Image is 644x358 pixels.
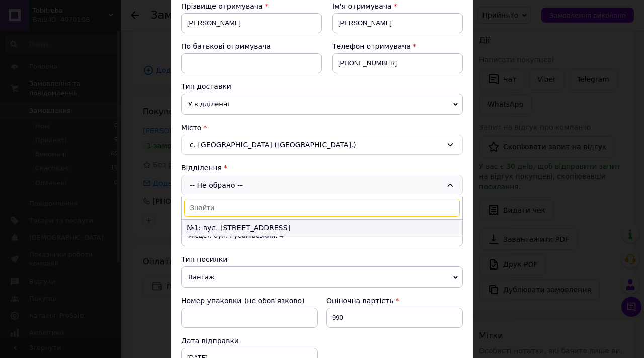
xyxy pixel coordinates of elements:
span: Ім'я отримувача [332,2,392,10]
span: У відділенні [181,94,463,115]
span: Вантаж [181,266,463,288]
div: с. [GEOGRAPHIC_DATA] ([GEOGRAPHIC_DATA].) [181,135,463,155]
input: +380 [332,53,463,73]
div: Відділення [181,163,463,173]
span: Телефон отримувача [332,42,411,50]
span: Прізвище отримувача [181,2,263,10]
li: №1: вул. [STREET_ADDRESS] [182,220,462,236]
span: Тип доставки [181,82,231,91]
span: Тип посилки [181,255,227,263]
span: По батькові отримувача [181,42,271,50]
input: Знайти [184,199,460,217]
div: -- Не обрано -- [181,175,463,195]
div: Дата відправки [181,336,318,346]
div: Місто [181,123,463,133]
div: Номер упаковки (не обов'язково) [181,296,318,306]
div: Оціночна вартість [326,296,463,306]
